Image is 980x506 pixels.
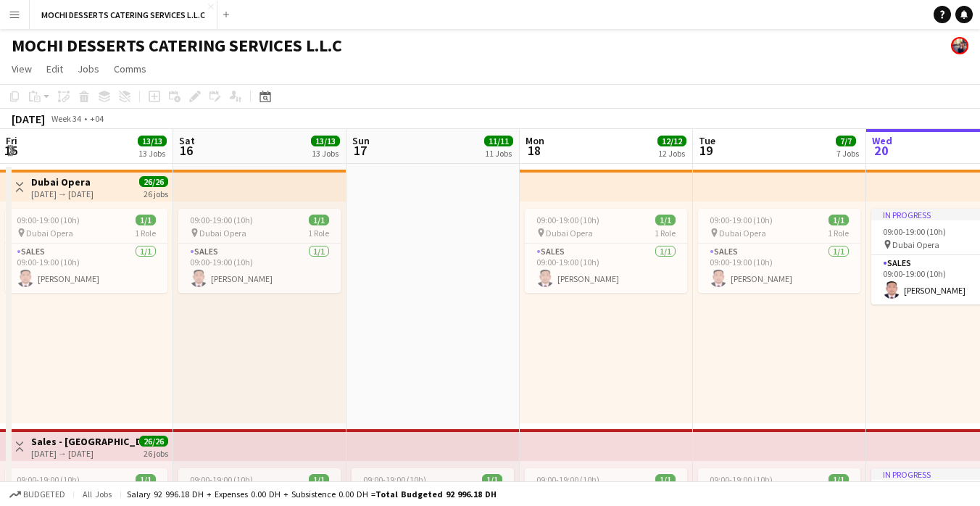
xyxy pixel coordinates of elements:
span: 13/13 [138,136,167,146]
span: 19 [697,142,715,159]
span: Total Budgeted 92 996.18 DH [375,489,497,499]
span: 15 [4,142,17,159]
span: 1/1 [655,215,676,225]
span: 09:00-19:00 (10h) [883,226,946,237]
span: 09:00-19:00 (10h) [536,215,599,225]
span: 17 [350,142,370,159]
span: 09:00-19:00 (10h) [17,215,80,225]
span: Sat [179,134,195,147]
span: Dubai Opera [892,239,939,250]
span: 11/11 [484,136,513,146]
div: 12 Jobs [658,148,686,159]
span: Budgeted [23,489,65,499]
span: 1 Role [135,228,156,239]
span: 1 Role [655,228,676,239]
div: 13 Jobs [312,148,339,159]
button: Budgeted [7,486,67,502]
span: 1/1 [655,474,676,485]
span: 1/1 [829,215,849,225]
span: Mon [526,134,544,147]
button: MOCHI DESSERTS CATERING SERVICES L.L.C [30,1,217,29]
a: Jobs [72,59,105,78]
div: 11 Jobs [485,148,512,159]
div: [DATE] → [DATE] [31,188,94,199]
span: 13/13 [311,136,340,146]
span: View [12,62,32,75]
span: 09:00-19:00 (10h) [363,474,426,485]
span: Wed [872,134,892,147]
div: [DATE] [12,112,45,126]
h3: Dubai Opera [31,175,94,188]
span: 09:00-19:00 (10h) [190,215,253,225]
a: Comms [108,59,152,78]
span: Dubai Opera [199,228,246,239]
span: 7/7 [836,136,856,146]
span: 12/12 [657,136,686,146]
div: Salary 92 996.18 DH + Expenses 0.00 DH + Subsistence 0.00 DH = [127,489,497,499]
div: +04 [90,113,104,124]
app-job-card: 09:00-19:00 (10h)1/1 Dubai Opera1 RoleSales1/109:00-19:00 (10h)[PERSON_NAME] [525,209,687,293]
span: 18 [523,142,544,159]
a: View [6,59,38,78]
span: 26/26 [139,436,168,447]
span: Fri [6,134,17,147]
span: 1 Role [828,228,849,239]
app-user-avatar: Venus Joson [951,37,968,54]
div: 7 Jobs [836,148,859,159]
div: 26 jobs [144,447,168,459]
span: 1/1 [829,474,849,485]
span: 09:00-19:00 (10h) [536,474,599,485]
span: 1 Role [308,228,329,239]
span: 09:00-19:00 (10h) [710,215,773,225]
app-job-card: 09:00-19:00 (10h)1/1 Dubai Opera1 RoleSales1/109:00-19:00 (10h)[PERSON_NAME] [178,209,341,293]
a: Edit [41,59,69,78]
div: 26 jobs [144,187,168,199]
span: 1/1 [482,474,502,485]
span: Sun [352,134,370,147]
span: Comms [114,62,146,75]
span: Dubai Opera [546,228,593,239]
span: All jobs [80,489,115,499]
app-card-role: Sales1/109:00-19:00 (10h)[PERSON_NAME] [698,244,860,293]
span: Edit [46,62,63,75]
app-card-role: Sales1/109:00-19:00 (10h)[PERSON_NAME] [5,244,167,293]
span: 26/26 [139,176,168,187]
div: 13 Jobs [138,148,166,159]
span: Dubai Opera [26,228,73,239]
span: 09:00-19:00 (10h) [190,474,253,485]
span: 16 [177,142,195,159]
span: 09:00-19:00 (10h) [710,474,773,485]
span: Tue [699,134,715,147]
span: 1/1 [136,474,156,485]
app-job-card: 09:00-19:00 (10h)1/1 Dubai Opera1 RoleSales1/109:00-19:00 (10h)[PERSON_NAME] [5,209,167,293]
span: Jobs [78,62,99,75]
span: 09:00-19:00 (10h) [17,474,80,485]
span: 1/1 [309,215,329,225]
span: 20 [870,142,892,159]
span: Week 34 [48,113,84,124]
app-card-role: Sales1/109:00-19:00 (10h)[PERSON_NAME] [178,244,341,293]
app-card-role: Sales1/109:00-19:00 (10h)[PERSON_NAME] [525,244,687,293]
div: [DATE] → [DATE] [31,448,139,459]
h3: Sales - [GEOGRAPHIC_DATA] [31,435,139,448]
span: Dubai Opera [719,228,766,239]
span: 1/1 [309,474,329,485]
app-job-card: 09:00-19:00 (10h)1/1 Dubai Opera1 RoleSales1/109:00-19:00 (10h)[PERSON_NAME] [698,209,860,293]
h1: MOCHI DESSERTS CATERING SERVICES L.L.C [12,35,342,57]
span: 1/1 [136,215,156,225]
